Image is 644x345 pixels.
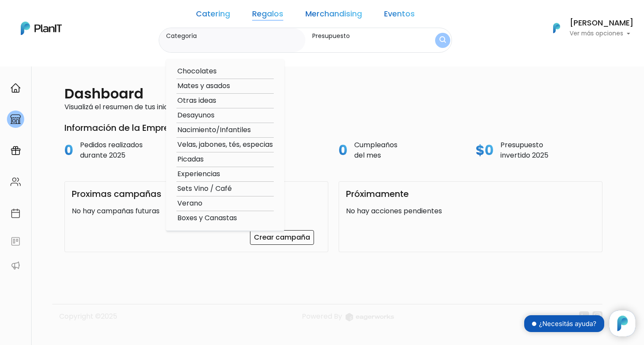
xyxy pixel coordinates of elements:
[176,66,274,77] option: Chocolates
[64,85,144,102] h2: Dashboard
[10,260,21,271] img: partners-52edf745621dab592f3b2c58e3bca9d71375a7ef29c3b500c9f145b62cc070d4.svg
[439,36,446,44] img: search_button-432b6d5273f82d61273b3651a40e1bd1b912527efae98b1b7a1b2c0702e16a8d.svg
[302,311,342,321] span: translation missing: es.layouts.footer.powered_by
[305,10,362,21] a: Merchandising
[312,32,419,41] label: Presupuesto
[542,17,634,39] button: PlanIt Logo [PERSON_NAME] Ver más opciones
[10,146,21,156] img: campaigns-02234683943229c281be62815700db0a1741e53638e28bf9629b52c665b00959.svg
[354,140,397,161] p: Cumpleaños del mes
[339,142,347,158] h2: 0
[176,198,274,209] option: Verano
[176,95,274,106] option: Otras ideas
[176,110,274,121] option: Desayunos
[166,32,302,41] label: Categoría
[72,206,321,216] p: No hay campañas futuras
[176,169,274,180] option: Experiencias
[10,83,21,93] img: home-e721727adea9d79c4d83392d1f703f7f8bce08238fde08b1acbfd93340b81755.svg
[302,311,394,328] a: Powered By
[570,31,634,37] p: Ver más opciones
[64,123,602,133] h3: Información de la Empresa
[346,189,409,199] h3: Próximamente
[10,236,21,247] img: feedback-78b5a0c8f98aac82b08bfc38622c3050aee476f2c9584af64705fc4e61158814.svg
[250,230,314,245] a: Crear campaña
[176,213,274,224] option: Boxes y Canastas
[609,310,635,336] iframe: trengo-widget-launcher
[59,311,117,328] p: Copyright ©2025
[176,154,274,165] option: Picadas
[500,140,548,161] p: Presupuesto invertido 2025
[176,81,274,92] option: Mates y asados
[176,125,274,136] option: Nacimiento/Infantiles
[476,142,493,158] h2: $0
[80,140,143,161] p: Pedidos realizados durante 2025
[64,142,73,158] h2: 0
[570,19,634,27] h6: [PERSON_NAME]
[346,206,595,216] p: No hay acciones pendientes
[176,184,274,194] option: Sets Vino / Café
[72,189,161,199] h3: Proximas campañas
[547,19,566,38] img: PlanIt Logo
[10,114,21,124] img: marketplace-4ceaa7011d94191e9ded77b95e3339b90024bf715f7c57f8cf31f2d8c509eaba.svg
[176,139,274,150] option: Velas, jabones, tés, especias
[10,177,21,187] img: people-662611757002400ad9ed0e3c099ab2801c6687ba6c219adb57efc949bc21e19d.svg
[346,313,394,321] img: logo_eagerworks-044938b0bf012b96b195e05891a56339191180c2d98ce7df62ca656130a436fa.svg
[21,22,62,35] img: PlanIt Logo
[196,10,230,21] a: Catering
[10,208,21,218] img: calendar-87d922413cdce8b2cf7b7f5f62616a5cf9e4887200fb71536465627b3292af00.svg
[480,307,609,342] iframe: trengo-widget-status
[64,102,602,112] p: Visualizá el resumen de tus iniciativas en PlanIT.
[252,10,283,21] a: Regalos
[384,10,415,21] a: Eventos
